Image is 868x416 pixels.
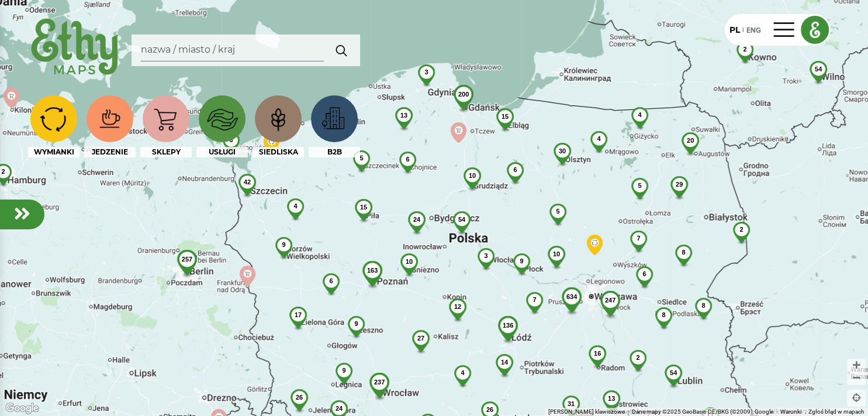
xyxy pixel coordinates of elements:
[593,350,600,357] span: 16
[282,241,285,248] span: 9
[489,108,521,140] img: 15
[558,147,565,154] span: 30
[458,91,468,98] span: 200
[486,406,493,413] span: 26
[740,25,746,36] div: |
[140,147,192,157] div: SKLEPY
[1,168,5,175] span: 2
[780,408,801,415] a: Warunki (otwiera się w nowej karcie)
[359,204,366,211] span: 15
[447,365,478,396] img: 4
[604,297,615,304] span: 247
[141,39,324,61] input: Search
[581,345,614,377] img: 16
[294,311,301,318] span: 17
[623,231,654,261] img: 7
[444,85,483,123] img: 200
[591,291,630,329] img: 247
[342,367,345,374] span: 9
[90,105,129,133] img: icon-image
[359,154,363,161] span: 5
[583,131,614,161] img: 4
[540,246,573,278] img: 10
[253,147,304,157] div: SIEDLISKA
[624,178,655,208] img: 5
[417,335,424,342] span: 27
[801,16,828,43] img: ethy logo
[441,298,474,331] img: 12
[314,102,354,136] img: icon-image
[566,293,576,300] span: 634
[346,150,377,181] img: 5
[629,266,660,297] img: 6
[814,66,821,73] span: 54
[468,172,475,179] span: 10
[552,287,591,325] img: 634
[556,208,559,215] span: 5
[329,277,333,284] span: 6
[674,132,707,164] img: 20
[282,307,314,339] img: 17
[638,111,641,118] span: 4
[458,216,465,223] span: 54
[360,373,399,411] img: 237
[404,330,437,362] img: 27
[34,102,73,136] img: icon-image
[662,311,665,318] span: 8
[500,359,507,366] span: 14
[743,46,746,53] span: 2
[546,143,579,175] img: 30
[84,147,136,157] div: JEDZENIE
[567,400,574,407] span: 31
[668,245,699,275] img: 8
[489,316,527,354] img: 136
[532,296,536,303] span: 7
[657,365,690,397] img: 54
[400,211,433,243] img: 24
[231,174,264,206] img: 42
[701,302,705,309] span: 8
[471,248,502,279] img: 3
[258,100,298,137] img: icon-image
[726,222,757,252] img: 2
[624,107,655,137] img: 4
[196,147,248,157] div: USŁUGI
[168,250,206,288] img: 257
[501,113,508,120] span: 15
[607,395,614,402] span: 13
[393,253,426,286] img: 10
[502,322,513,329] span: 136
[280,198,311,229] img: 4
[648,307,679,338] img: 8
[729,24,740,36] div: PL
[669,369,676,376] span: 54
[688,298,719,328] img: 8
[456,167,489,200] img: 10
[424,68,428,75] span: 3
[484,252,487,259] span: 3
[331,39,352,62] img: search.svg
[506,253,537,284] img: 9
[746,23,761,36] div: ENG
[400,112,407,119] span: 13
[411,64,442,95] img: 3
[146,100,185,137] img: icon-image
[413,216,420,223] span: 24
[729,42,760,72] img: 2
[542,204,573,234] img: 5
[675,181,682,188] span: 29
[461,369,464,376] span: 4
[406,156,409,163] span: 6
[3,401,42,416] img: Google
[623,350,653,380] img: 2
[637,235,640,242] span: 7
[374,379,384,386] span: 237
[405,258,412,265] span: 10
[353,261,392,299] img: 163
[638,182,641,189] span: 5
[445,211,478,243] img: 54
[268,237,299,267] img: 9
[347,199,380,231] img: 15
[366,267,377,274] span: 163
[392,152,423,182] img: 6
